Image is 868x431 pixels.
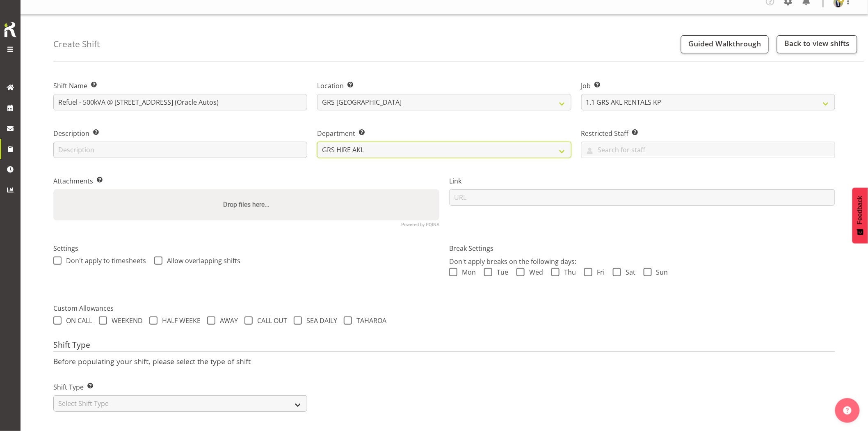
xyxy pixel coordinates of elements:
[449,257,835,266] p: Don't apply breaks on the following days:
[53,128,307,138] label: Description
[53,382,307,392] label: Shift Type
[53,243,439,253] label: Settings
[449,176,835,186] label: Link
[852,188,868,243] button: Feedback - Show survey
[857,196,864,225] span: Feedback
[843,406,852,415] img: help-xxl-2.png
[162,257,240,265] span: Allow overlapping shifts
[53,81,307,91] label: Shift Name
[253,316,287,325] span: CALL OUT
[53,176,439,186] label: Attachments
[449,243,835,253] label: Break Settings
[581,81,835,91] label: Job
[582,143,835,156] input: Search for staff
[53,142,307,158] input: Description
[525,268,543,276] span: Wed
[53,340,835,352] h4: Shift Type
[158,316,201,325] span: HALF WEEKE
[492,268,508,276] span: Tue
[317,81,571,91] label: Location
[302,316,337,325] span: SEA DAILY
[62,316,92,325] span: ON CALL
[53,94,307,110] input: Shift Name
[457,268,476,276] span: Mon
[621,268,635,276] span: Sat
[317,128,571,138] label: Department
[107,316,143,325] span: WEEKEND
[62,257,146,265] span: Don't apply to timesheets
[2,21,18,39] img: Rosterit icon logo
[53,39,100,49] h4: Create Shift
[688,39,761,48] span: Guided Walkthrough
[215,316,238,325] span: AWAY
[777,35,857,53] a: Back to view shifts
[560,268,576,276] span: Thu
[592,268,605,276] span: Fri
[401,223,439,227] a: Powered by PQINA
[220,197,273,213] label: Drop files here...
[53,303,835,313] label: Custom Allowances
[652,268,668,276] span: Sun
[581,128,835,138] label: Restricted Staff
[449,189,835,206] input: URL
[352,316,386,325] span: TAHAROA
[681,35,769,53] button: Guided Walkthrough
[53,357,835,366] p: Before populating your shift, please select the type of shift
